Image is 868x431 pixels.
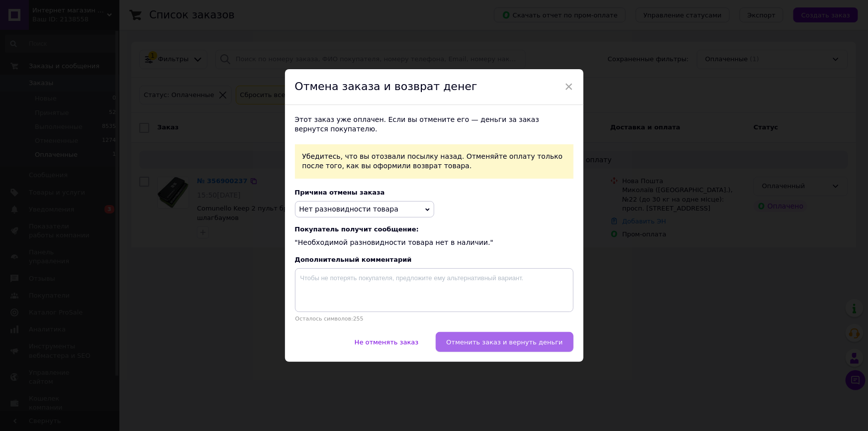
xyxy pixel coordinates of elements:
button: Отменить заказ и вернуть деньги [436,332,573,352]
button: Не отменять заказ [344,332,429,352]
span: Покупатель получит сообщение: [295,225,574,233]
div: Причина отмены заказа [295,189,574,196]
span: Нет разновидности товара [299,205,399,213]
div: Осталось символов: 255 [295,316,574,322]
div: Этот заказ уже оплачен. Если вы отмените его — деньги за заказ вернутся покупателю. [295,115,574,134]
div: "Необходимой разновидности товара нет в наличии." [295,225,574,248]
div: Дополнительный комментарий [295,256,574,263]
span: Отменить заказ и вернуть деньги [446,338,563,346]
div: Убедитесь, что вы отозвали посылку назад. Отменяйте оплату только после того, как вы оформили воз... [295,144,574,179]
div: Отмена заказа и возврат денег [285,69,583,105]
span: Не отменять заказ [355,338,419,346]
span: × [565,78,574,95]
